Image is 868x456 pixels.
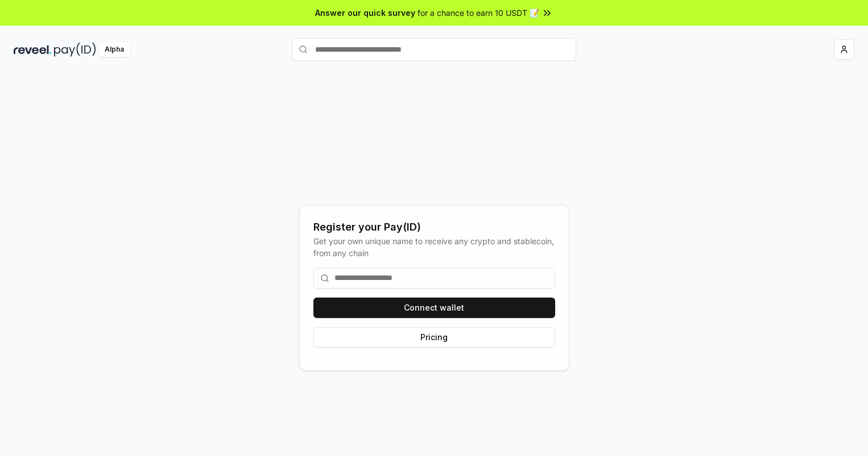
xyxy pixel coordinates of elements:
span: for a chance to earn 10 USDT 📝 [418,7,539,19]
div: Alpha [98,43,130,57]
img: pay_id [54,43,96,57]
button: Pricing [313,327,555,348]
span: Answer our quick survey [315,7,415,19]
div: Get your own unique name to receive any crypto and stablecoin, from any chain [313,235,555,259]
button: Connect wallet [313,298,555,318]
img: reveel_dark [14,43,52,57]
div: Register your Pay(ID) [313,219,555,235]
